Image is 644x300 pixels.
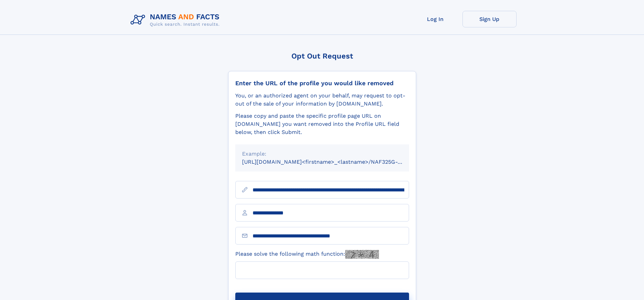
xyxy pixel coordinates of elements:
[235,92,409,108] div: You, or an authorized agent on your behalf, may request to opt-out of the sale of your informatio...
[242,150,402,158] div: Example:
[128,11,225,29] img: Logo Names and Facts
[235,112,409,136] div: Please copy and paste the specific profile page URL on [DOMAIN_NAME] you want removed into the Pr...
[228,52,416,60] div: Opt Out Request
[242,159,422,165] small: [URL][DOMAIN_NAME]<firstname>_<lastname>/NAF325G-xxxxxxxx
[235,250,379,259] label: Please solve the following math function:
[462,11,517,27] a: Sign Up
[235,79,409,87] div: Enter the URL of the profile you would like removed
[408,11,462,27] a: Log In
